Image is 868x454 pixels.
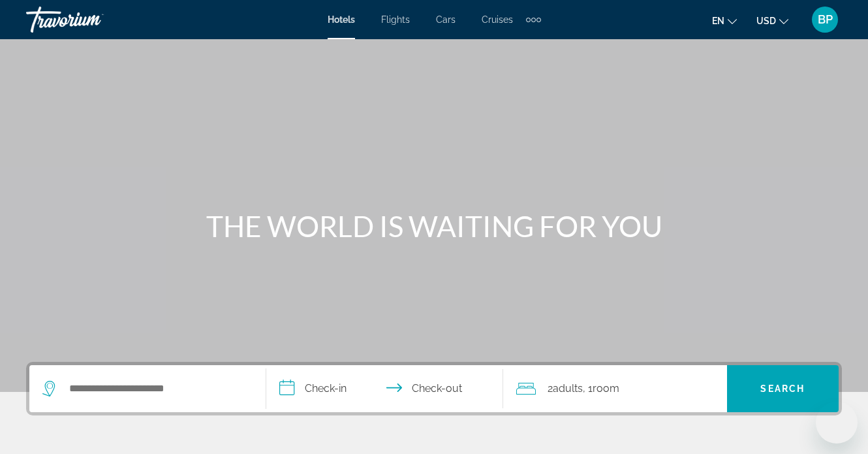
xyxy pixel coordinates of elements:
span: Search [760,383,805,394]
button: Change language [712,11,737,30]
button: User Menu [808,6,842,33]
span: 2 [548,380,583,398]
span: Room [593,382,619,395]
button: Change currency [756,11,788,30]
input: Search hotel destination [68,379,246,398]
iframe: Button to launch messaging window [816,402,858,444]
button: Search [727,365,839,412]
span: en [712,16,724,26]
a: Travorium [26,3,157,37]
a: Cars [436,14,456,25]
span: Adults [553,382,583,395]
a: Hotels [328,14,355,25]
a: Flights [381,14,410,25]
button: Travelers: 2 adults, 0 children [503,365,727,412]
span: USD [756,16,776,26]
button: Extra navigation items [526,9,541,30]
span: BP [818,13,833,26]
h1: THE WORLD IS WAITING FOR YOU [189,209,679,243]
button: Select check in and out date [266,365,503,412]
a: Cruises [482,14,513,25]
div: Search widget [29,365,839,412]
span: , 1 [583,380,619,398]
